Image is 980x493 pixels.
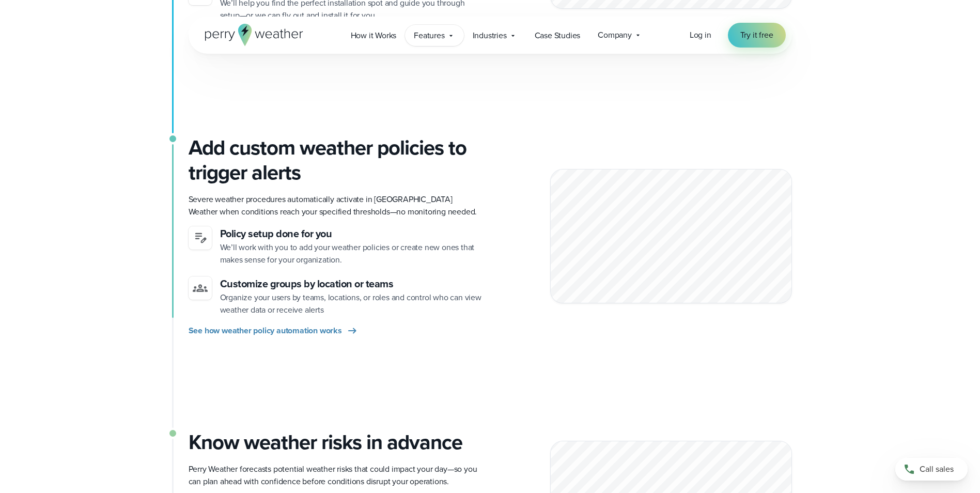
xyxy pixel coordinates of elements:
[690,29,711,41] span: Log in
[220,226,482,241] h4: Policy setup done for you
[414,29,444,42] span: Features
[535,29,581,42] span: Case Studies
[920,463,954,475] span: Call sales
[220,241,482,266] p: We’ll work with you to add your weather policies or create new ones that makes sense for your org...
[189,463,482,488] p: Perry Weather forecasts potential weather risks that could impact your day—so you can plan ahead ...
[220,291,482,316] p: Organize your users by teams, locations, or roles and control who can view weather data or receiv...
[189,430,482,455] h3: Know weather risks in advance
[189,193,482,218] p: Severe weather procedures automatically activate in [GEOGRAPHIC_DATA] Weather when conditions rea...
[690,29,711,41] a: Log in
[740,29,773,41] span: Try it free
[895,458,968,481] a: Call sales
[220,276,482,291] h4: Customize groups by location or teams
[189,135,482,185] h3: Add custom weather policies to trigger alerts
[342,25,406,46] a: How it Works
[189,325,359,337] a: See how weather policy automation works
[189,325,342,337] span: See how weather policy automation works
[351,29,397,42] span: How it Works
[598,29,632,41] span: Company
[526,25,589,46] a: Case Studies
[728,23,786,48] a: Try it free
[473,29,507,42] span: Industries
